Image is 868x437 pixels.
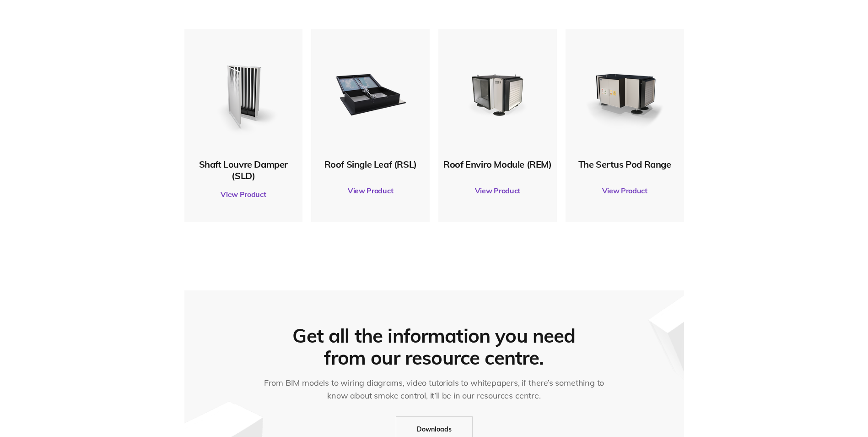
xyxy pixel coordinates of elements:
[286,325,582,369] div: Get all the information you need from our resource centre.
[570,178,679,203] a: View Product
[316,178,425,203] a: View Product
[443,178,552,203] a: View Product
[570,158,679,170] div: The Sertus Pod Range
[443,158,552,170] div: Roof Enviro Module (REM)
[316,158,425,170] div: Roof Single Leaf (RSL)
[189,158,298,181] div: Shaft Louvre Damper (SLD)
[258,377,610,402] div: From BIM models to wiring diagrams, video tutorials to whitepapers, if there’s something to know ...
[822,393,868,437] iframe: Chat Widget
[189,181,298,207] a: View Product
